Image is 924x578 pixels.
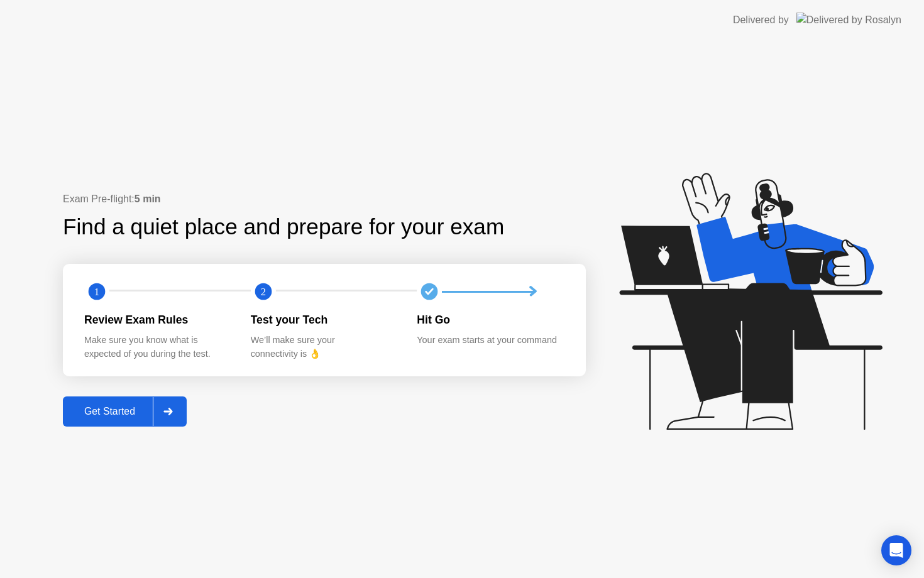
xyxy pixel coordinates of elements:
[261,286,266,298] text: 2
[63,192,586,207] div: Exam Pre-flight:
[63,396,187,427] button: Get Started
[67,406,153,417] div: Get Started
[63,210,506,244] div: Find a quiet place and prepare for your exam
[881,535,911,565] div: Open Intercom Messenger
[84,334,231,361] div: Make sure you know what is expected of you during the test.
[417,334,563,347] div: Your exam starts at your command
[135,194,161,204] b: 5 min
[251,334,397,361] div: We’ll make sure your connectivity is 👌
[733,13,789,28] div: Delivered by
[417,312,563,328] div: Hit Go
[251,312,397,328] div: Test your Tech
[94,286,99,298] text: 1
[84,312,231,328] div: Review Exam Rules
[796,13,901,27] img: Delivered by Rosalyn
